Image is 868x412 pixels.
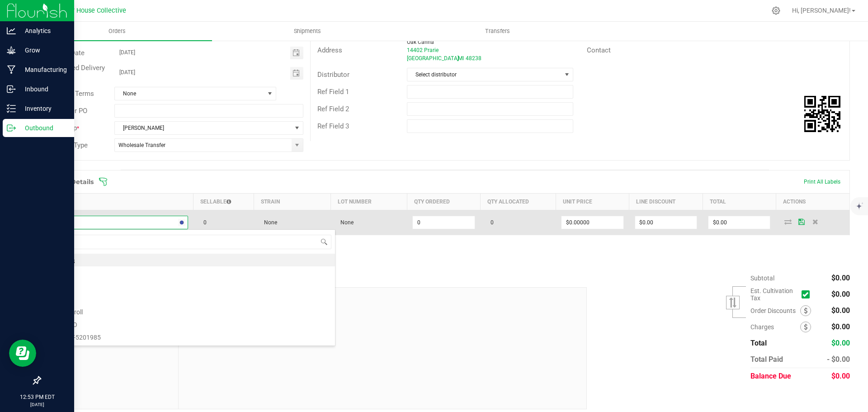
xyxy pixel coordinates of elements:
input: 0 [413,216,474,229]
inline-svg: Grow [7,46,16,55]
span: Calculate cultivation tax [802,289,814,301]
img: Scan me! [804,96,840,132]
iframe: Resource center [9,340,36,367]
span: , [457,55,458,62]
p: Analytics [16,25,70,36]
span: 48238 [466,55,481,62]
inline-svg: Analytics [7,26,16,35]
span: [PERSON_NAME] [115,122,291,134]
span: Save Order Detail [795,219,808,224]
span: Arbor House Collective [59,7,126,14]
span: None [259,219,277,226]
th: Total [703,194,776,210]
span: None [115,87,264,100]
span: Orders [96,27,138,35]
span: Ref Field 3 [317,122,349,130]
span: MI [458,55,464,62]
span: Est. Cultivation Tax [750,287,798,302]
span: Delete Order Detail [808,219,822,224]
span: Charges [750,323,800,331]
a: Orders [22,22,212,41]
span: Transfers [473,27,522,35]
span: Contact [587,46,611,54]
input: 0 [708,216,770,229]
span: Subtotal [750,275,774,282]
span: Requested Delivery Date [47,64,105,82]
span: Total [750,339,767,347]
span: $0.00 [831,322,850,331]
span: Select distributor [407,68,561,81]
span: Oak Canna [407,39,434,45]
input: 0 [635,216,697,229]
span: $0.00 [831,306,850,315]
span: None [336,219,354,226]
qrcode: 00000119 [804,96,840,132]
span: Balance Due [750,372,791,380]
span: Shipments [282,27,333,35]
p: Outbound [16,123,70,133]
span: $0.00 [831,339,850,347]
span: Address [317,46,342,54]
th: Strain [254,194,330,210]
span: Toggle calendar [290,67,303,80]
span: Distributor [317,71,349,79]
inline-svg: Inventory [7,104,16,113]
inline-svg: Outbound [7,123,16,133]
p: 12:53 PM EDT [4,393,70,401]
span: Order Discounts [750,307,800,314]
p: Inventory [16,103,70,114]
span: $0.00 [831,290,850,298]
th: Lot Number [330,194,407,210]
th: Line Discount [629,194,703,210]
input: 0 [561,216,623,229]
span: - $0.00 [827,355,850,364]
span: 0 [486,219,494,226]
th: Qty Ordered [407,194,480,210]
span: $0.00 [831,274,850,282]
a: Shipments [212,22,402,41]
span: Hi, [PERSON_NAME]! [792,7,851,14]
span: Total Paid [750,355,783,364]
p: Inbound [16,84,70,95]
span: Ref Field 2 [317,105,349,113]
th: Unit Price [556,194,629,210]
th: Sellable [193,194,254,210]
a: Transfers [402,22,593,41]
span: Toggle calendar [290,47,303,59]
inline-svg: Inbound [7,85,16,94]
th: Qty Allocated [481,194,556,210]
p: [DATE] [4,401,70,408]
div: Manage settings [770,6,782,15]
span: 0 [199,219,207,226]
th: Item [41,194,193,210]
span: Ref Field 1 [317,88,349,96]
span: 14402 Prarie [407,47,439,53]
th: Actions [776,194,849,210]
p: Grow [16,45,70,56]
p: Manufacturing [16,64,70,75]
span: [GEOGRAPHIC_DATA] [407,55,459,62]
span: $0.00 [831,372,850,380]
inline-svg: Manufacturing [7,65,16,74]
